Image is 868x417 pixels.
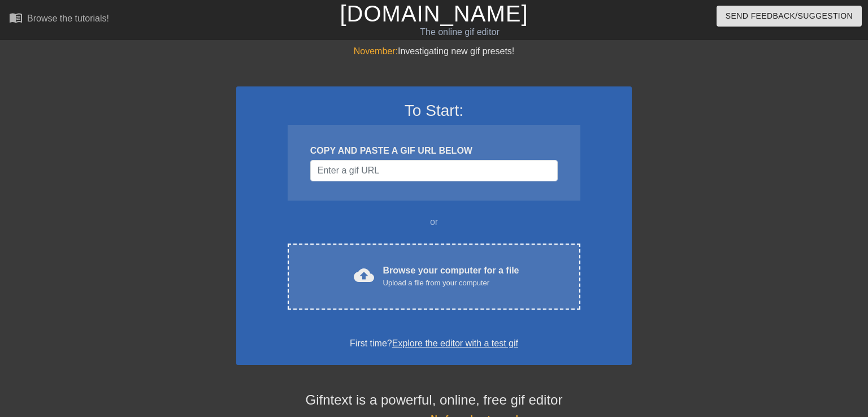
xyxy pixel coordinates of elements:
[726,9,853,23] span: Send Feedback/Suggestion
[310,160,558,181] input: Username
[354,265,374,285] span: cloud_upload
[383,277,519,289] div: Upload a file from your computer
[251,101,617,120] h3: To Start:
[266,215,602,229] div: or
[236,392,632,409] h4: Gifntext is a powerful, online, free gif editor
[9,11,23,24] span: menu_book
[383,264,519,289] div: Browse your computer for a file
[9,11,109,28] a: Browse the tutorials!
[27,14,109,23] div: Browse the tutorials!
[392,338,518,348] a: Explore the editor with a test gif
[717,6,862,27] button: Send Feedback/Suggestion
[340,1,528,26] a: [DOMAIN_NAME]
[236,45,632,58] div: Investigating new gif presets!
[310,144,558,158] div: COPY AND PASTE A GIF URL BELOW
[251,337,617,350] div: First time?
[354,46,398,56] span: November:
[295,25,624,39] div: The online gif editor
